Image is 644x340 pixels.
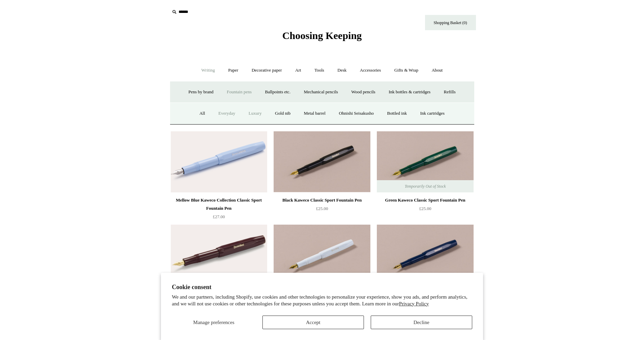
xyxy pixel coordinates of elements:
img: White Kaweco Classic Sport Fountain Pen [274,225,370,286]
a: Pens by brand [182,83,220,101]
a: Tools [308,61,330,79]
a: Decorative paper [245,61,288,79]
a: Art [289,61,307,79]
a: Bottled ink [381,105,413,122]
a: Luxury [242,105,268,122]
a: About [425,61,449,79]
span: £25.00 [419,206,431,211]
span: Choosing Keeping [282,30,362,41]
a: Paper [222,61,244,79]
a: Mechanical pencils [298,83,344,101]
span: Manage preferences [193,320,234,325]
img: Green Kaweco Classic Sport Fountain Pen [377,131,473,192]
a: Green Kaweco Classic Sport Fountain Pen Green Kaweco Classic Sport Fountain Pen Temporarily Out o... [377,131,473,192]
a: Shopping Basket (0) [425,15,476,30]
a: Burgundy Kaweco Classic Sport Fountain Pen Burgundy Kaweco Classic Sport Fountain Pen [171,225,267,286]
img: Burgundy Kaweco Classic Sport Fountain Pen [171,225,267,286]
a: Ink bottles & cartridges [383,83,437,101]
a: Ohnishi Seisakusho [333,105,380,122]
a: Mellow Blue Kaweco Collection Classic Sport Fountain Pen Mellow Blue Kaweco Collection Classic Sp... [171,131,267,192]
a: Ballpoints etc. [259,83,297,101]
div: Mellow Blue Kaweco Collection Classic Sport Fountain Pen [172,196,265,212]
a: Ink cartridges [414,105,451,122]
button: Decline [371,316,472,329]
a: Green Kaweco Classic Sport Fountain Pen £25.00 [377,196,473,224]
a: Desk [331,61,353,79]
h2: Cookie consent [172,284,472,291]
a: Black Kaweco Classic Sport Fountain Pen Black Kaweco Classic Sport Fountain Pen [274,131,370,192]
a: Wood pencils [345,83,382,101]
span: £27.00 [213,214,225,219]
a: Choosing Keeping [282,35,362,40]
a: All [193,105,211,122]
span: £25.00 [316,206,328,211]
div: Black Kaweco Classic Sport Fountain Pen [275,196,368,204]
span: Temporarily Out of Stock [398,180,453,192]
a: Refills [438,83,462,101]
a: Navy Kaweco Classic Sport Fountain Pen Navy Kaweco Classic Sport Fountain Pen [377,225,473,286]
a: Black Kaweco Classic Sport Fountain Pen £25.00 [274,196,370,224]
p: We and our partners, including Shopify, use cookies and other technologies to personalize your ex... [172,294,472,307]
a: Metal barrel [298,105,332,122]
img: Mellow Blue Kaweco Collection Classic Sport Fountain Pen [171,131,267,192]
a: White Kaweco Classic Sport Fountain Pen White Kaweco Classic Sport Fountain Pen [274,225,370,286]
a: Gifts & Wrap [388,61,424,79]
a: Everyday [212,105,241,122]
button: Manage preferences [172,316,256,329]
a: Gold nib [269,105,297,122]
a: Fountain pens [221,83,258,101]
a: Mellow Blue Kaweco Collection Classic Sport Fountain Pen £27.00 [171,196,267,224]
a: Accessories [354,61,387,79]
button: Accept [262,316,364,329]
img: Navy Kaweco Classic Sport Fountain Pen [377,225,473,286]
div: Green Kaweco Classic Sport Fountain Pen [379,196,472,204]
a: Privacy Policy [399,301,429,306]
img: Black Kaweco Classic Sport Fountain Pen [274,131,370,192]
a: Writing [195,61,221,79]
